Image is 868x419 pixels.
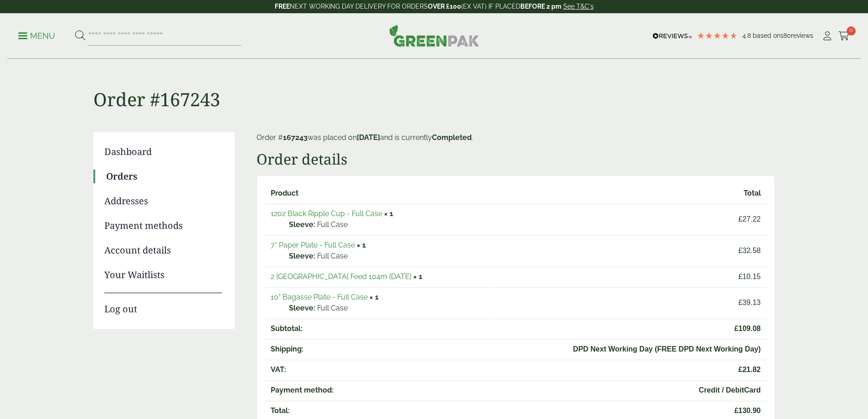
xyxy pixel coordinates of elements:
[520,3,561,10] strong: BEFORE 2 pm
[283,133,308,142] mark: 167243
[18,31,55,40] a: Menu
[739,215,761,223] bdi: 27.22
[18,31,55,41] p: Menu
[413,272,422,281] strong: × 1
[104,293,222,316] a: Log out
[104,243,222,257] a: Account details
[838,29,850,43] a: 0
[742,32,753,39] span: 4.8
[739,215,743,223] span: £
[106,170,222,183] a: Orders
[265,380,490,400] th: Payment method:
[491,184,766,203] th: Total
[104,145,222,159] a: Dashboard
[289,251,485,262] p: Full Case
[697,31,738,40] div: 4.78 Stars
[289,251,315,262] strong: Sleeve:
[734,325,739,332] span: £
[271,272,411,281] a: 2 [GEOGRAPHIC_DATA] Feed 104m [DATE]
[491,380,766,400] td: Credit / DebitCard
[497,405,761,416] span: 130.90
[104,268,222,282] a: Your Waitlists
[781,32,791,39] span: 180
[289,219,485,230] p: Full Case
[265,360,490,379] th: VAT:
[265,184,490,203] th: Product
[271,293,368,301] a: 10" Bagasse Plate - Full Case
[289,303,485,314] p: Full Case
[104,219,222,233] a: Payment methods
[739,273,761,280] bdi: 10.15
[275,3,290,10] strong: FREE
[847,26,856,36] span: 0
[753,32,781,39] span: Based on
[271,241,355,249] a: 7" Paper Plate - Full Case
[652,33,692,39] img: REVIEWS.io
[428,3,461,10] strong: OVER £100
[739,299,761,306] bdi: 39.13
[384,209,393,218] strong: × 1
[257,150,775,168] h2: Order details
[357,133,380,142] mark: [DATE]
[265,339,490,359] th: Shipping:
[497,364,761,375] span: 21.82
[357,241,366,249] strong: × 1
[265,319,490,338] th: Subtotal:
[739,273,743,280] span: £
[289,219,315,230] strong: Sleeve:
[739,247,743,254] span: £
[739,299,743,306] span: £
[370,293,379,301] strong: × 1
[104,194,222,208] a: Addresses
[739,366,743,373] span: £
[289,303,315,314] strong: Sleeve:
[271,209,382,218] a: 12oz Black Ripple Cup - Full Case
[822,31,833,41] i: My Account
[497,323,761,334] span: 109.08
[838,31,850,41] i: Cart
[734,407,739,414] span: £
[791,32,813,39] span: reviews
[491,339,766,359] td: DPD Next Working Day (FREE DPD Next Working Day)
[389,25,479,47] img: GreenPak Supplies
[739,247,761,254] bdi: 32.58
[93,59,775,110] h1: Order #167243
[432,133,472,142] mark: Completed
[563,3,594,10] a: See T&C's
[257,132,775,143] p: Order # was placed on and is currently .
